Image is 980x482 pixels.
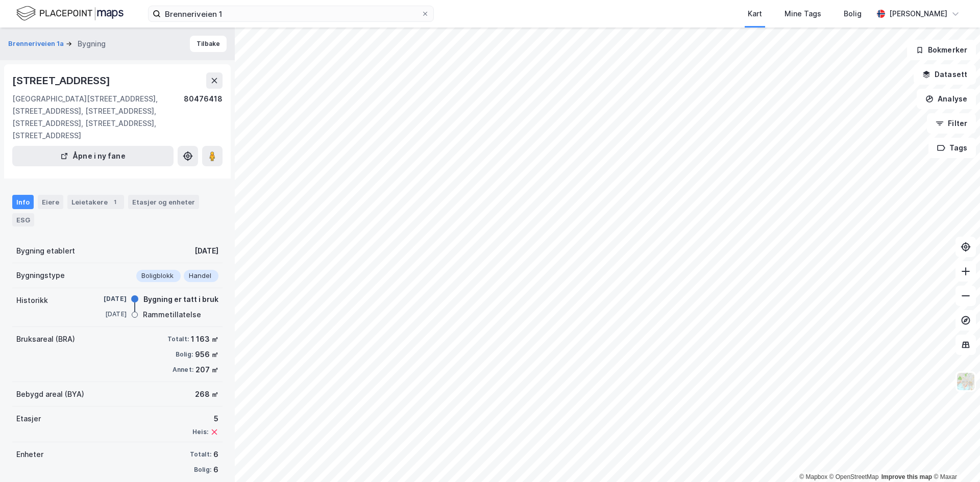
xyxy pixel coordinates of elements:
[16,269,65,282] div: Bygningstype
[86,310,127,319] div: [DATE]
[928,138,976,158] button: Tags
[12,93,184,142] div: [GEOGRAPHIC_DATA][STREET_ADDRESS], [STREET_ADDRESS], [STREET_ADDRESS], [STREET_ADDRESS], [STREET_...
[12,72,112,89] div: [STREET_ADDRESS]
[191,333,218,345] div: 1 163 ㎡
[16,333,75,345] div: Bruksareal (BRA)
[184,93,223,142] div: 80476418
[194,245,218,257] div: [DATE]
[829,473,879,480] a: OpenStreetMap
[889,8,947,20] div: [PERSON_NAME]
[12,195,34,209] div: Info
[143,293,218,306] div: Bygning er tatt i bruk
[195,348,218,361] div: 956 ㎡
[16,294,48,307] div: Historikk
[16,245,75,257] div: Bygning etablert
[16,448,43,461] div: Enheter
[190,36,227,52] button: Tilbake
[927,113,976,134] button: Filter
[67,195,124,209] div: Leietakere
[173,366,193,374] div: Annet:
[194,466,211,474] div: Bolig:
[176,350,193,359] div: Bolig:
[78,38,106,50] div: Bygning
[143,309,201,321] div: Rammetillatelse
[12,146,174,166] button: Åpne i ny fane
[110,197,120,207] div: 1
[213,448,218,461] div: 6
[16,413,41,425] div: Etasjer
[161,6,421,21] input: Søk på adresse, matrikkel, gårdeiere, leietakere eller personer
[785,8,821,20] div: Mine Tags
[748,8,762,20] div: Kart
[907,40,976,60] button: Bokmerker
[8,39,66,49] button: Brenneriveien 1a
[881,473,932,480] a: Improve this map
[167,335,189,343] div: Totalt:
[190,450,211,459] div: Totalt:
[16,5,124,22] img: logo.f888ab2527a4732fd821a326f86c7f29.svg
[195,388,218,400] div: 268 ㎡
[38,195,63,209] div: Eiere
[929,433,980,482] iframe: Chat Widget
[213,464,218,476] div: 6
[12,213,34,226] div: ESG
[195,364,218,376] div: 207 ㎡
[16,388,84,400] div: Bebygd areal (BYA)
[917,89,976,109] button: Analyse
[914,64,976,85] button: Datasett
[799,473,827,480] a: Mapbox
[132,197,195,207] div: Etasjer og enheter
[192,428,208,436] div: Heis:
[956,372,975,391] img: Z
[86,294,127,303] div: [DATE]
[844,8,862,20] div: Bolig
[192,413,218,425] div: 5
